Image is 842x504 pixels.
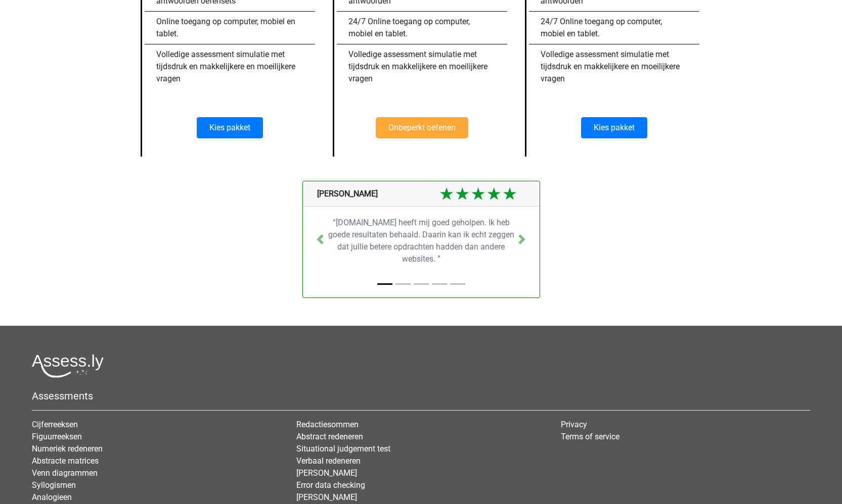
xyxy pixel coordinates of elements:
a: Terms of service [561,432,619,441]
a: Kies pakket [197,117,263,138]
a: Abstract redeneren [296,432,363,441]
a: Situational judgement test [296,444,390,453]
span: [PERSON_NAME] [313,189,378,198]
p: “[DOMAIN_NAME] heeft mij goed geholpen. Ik heb goede resultaten behaald. Daarin kan ik echt zegge... [327,217,515,265]
a: Verbaal redeneren [296,456,361,466]
a: [PERSON_NAME] [296,492,357,502]
a: Analogieen [32,492,72,502]
a: Error data checking [296,480,365,490]
a: Figuurreeksen [32,432,82,441]
a: Venn diagrammen [32,468,98,478]
a: Cijferreeksen [32,420,78,429]
a: Numeriek redeneren [32,444,103,453]
a: Redactiesommen [296,420,359,429]
a: Syllogismen [32,480,76,490]
a: Onbeperkt oefenen [376,117,468,138]
a: Privacy [561,420,587,429]
a: Abstracte matrices [32,456,99,466]
a: [PERSON_NAME] [296,468,357,478]
img: Assessly logo [32,354,104,378]
h5: Assessments [32,390,810,402]
a: Kies pakket [581,117,647,138]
